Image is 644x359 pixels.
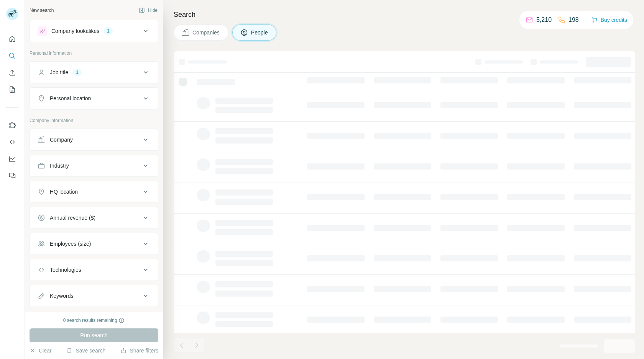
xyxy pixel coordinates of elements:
button: Use Surfe API [6,135,18,149]
button: Enrich CSV [6,66,18,80]
button: Dashboard [6,152,18,166]
button: Share filters [120,347,158,354]
button: Personal location [30,89,158,108]
div: Employees (size) [50,240,91,248]
div: 0 search results remaining [63,317,125,324]
div: HQ location [50,188,78,196]
button: Keywords [30,287,158,305]
div: 1 [73,69,82,76]
button: Employees (size) [30,235,158,253]
div: 1 [104,28,113,34]
button: Technologies [30,261,158,279]
button: Company [30,131,158,149]
div: New search [30,7,54,14]
div: Job title [50,69,68,76]
button: Use Surfe on LinkedIn [6,118,18,132]
div: Keywords [50,292,73,300]
button: Feedback [6,169,18,183]
div: Industry [50,162,69,170]
button: Annual revenue ($) [30,209,158,227]
button: Job title1 [30,63,158,82]
button: My lists [6,83,18,96]
h4: Search [174,9,635,20]
span: People [251,29,269,36]
button: Industry [30,157,158,175]
p: 198 [568,15,579,24]
div: Company lookalikes [51,27,99,35]
div: Annual revenue ($) [50,214,95,222]
span: Companies [192,29,220,36]
div: Technologies [50,266,81,274]
p: 5,210 [536,15,552,24]
button: Buy credits [591,15,627,25]
button: Hide [133,5,163,16]
button: Search [6,49,18,63]
p: Company information [30,117,158,124]
p: Personal information [30,50,158,57]
div: Company [50,136,73,144]
div: Personal location [50,95,91,102]
button: Quick start [6,32,18,46]
button: Save search [66,347,105,354]
button: Clear [30,347,51,354]
button: HQ location [30,183,158,201]
button: Company lookalikes1 [30,22,158,40]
